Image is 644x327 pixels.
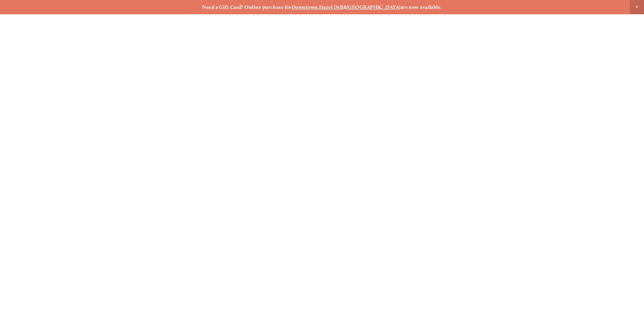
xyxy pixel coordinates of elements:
[319,4,343,10] a: Hazel Dell
[292,4,318,10] a: Downtown
[347,4,401,10] a: [GEOGRAPHIC_DATA]
[318,4,319,10] strong: ,
[401,4,442,10] strong: are now available.
[202,4,292,10] strong: Need a Gift Card? Online purchase for
[343,4,347,10] strong: &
